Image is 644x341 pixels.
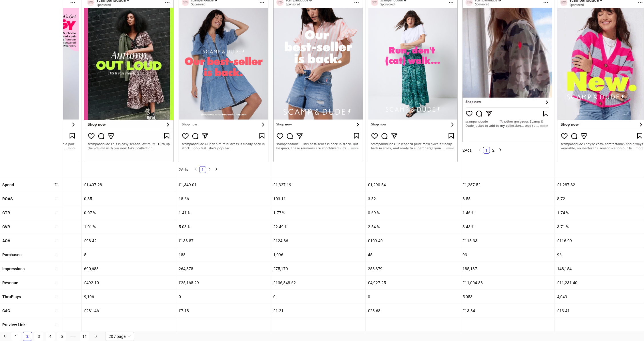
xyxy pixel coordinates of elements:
div: 264,878 [176,262,271,276]
div: £124.86 [271,234,365,248]
li: 11 [80,332,89,341]
li: Next Page [91,332,101,341]
li: Previous Page [192,166,199,173]
div: 185,137 [460,262,555,276]
div: £109.49 [366,234,460,248]
li: 3 [34,332,43,341]
div: 0.07 % [82,206,176,220]
div: 18.66 [176,192,271,206]
span: ••• [69,332,78,341]
button: right [497,147,504,154]
div: 5 [82,248,176,262]
div: 275,170 [271,262,365,276]
b: AOV [2,238,10,243]
span: 2 Ads [462,148,472,153]
div: £492.10 [82,276,176,290]
span: sort-ascending [54,210,58,214]
div: £1.21 [271,304,365,318]
div: 8.55 [460,192,555,206]
div: 3.43 % [460,220,555,234]
div: 0 [366,290,460,304]
div: £1,349.01 [176,178,271,192]
div: Page Size [105,332,134,341]
div: 1.41 % [176,206,271,220]
b: CVR [2,224,10,229]
a: 2 [23,332,32,341]
div: 1.01 % [82,220,176,234]
b: ROAS [2,196,13,201]
li: 2 [490,147,497,154]
div: 0 [176,290,271,304]
span: sort-ascending [54,309,58,313]
li: 2 [23,332,32,341]
div: 22.49 % [271,220,365,234]
div: 103.11 [271,192,365,206]
span: sort-ascending [54,238,58,242]
li: 5 [57,332,66,341]
div: £4,927.25 [366,276,460,290]
div: 1.46 % [460,206,555,220]
span: sort-ascending [54,224,58,228]
div: £133.87 [176,234,271,248]
div: 0 [271,290,365,304]
li: 2 [206,166,213,173]
div: 5.03 % [176,220,271,234]
b: CAC [2,308,10,313]
span: sort-ascending [54,267,58,271]
div: £1,407.28 [82,178,176,192]
b: Impressions [2,266,25,271]
span: right [499,148,502,152]
span: right [94,334,98,338]
div: £281.46 [82,304,176,318]
a: 1 [483,147,490,153]
li: Next Page [213,166,220,173]
span: sort-ascending [54,196,58,200]
div: £13.84 [460,304,555,318]
div: 1.77 % [271,206,365,220]
div: £1,290.54 [366,178,460,192]
div: 2.54 % [366,220,460,234]
a: 2 [490,147,497,153]
li: 4 [46,332,55,341]
div: £98.42 [82,234,176,248]
div: 45 [366,248,460,262]
div: £28.68 [366,304,460,318]
span: sort-ascending [54,281,58,285]
b: CTR [2,210,10,215]
li: 1 [483,147,490,154]
button: right [91,332,101,341]
span: right [215,167,218,171]
li: Previous Page [476,147,483,154]
span: sort-ascending [54,253,58,257]
button: left [192,166,199,173]
li: Next Page [497,147,504,154]
span: sort-ascending [54,323,58,327]
span: left [3,334,6,338]
div: 93 [460,248,555,262]
div: 258,379 [366,262,460,276]
li: Next 5 Pages [69,332,78,341]
span: 2 Ads [179,167,188,172]
div: £11,004.88 [460,276,555,290]
a: 2 [206,167,213,173]
li: 1 [199,166,206,173]
div: £1,327.19 [271,178,365,192]
div: £25,168.29 [176,276,271,290]
span: left [478,148,481,152]
b: Preview Link [2,322,25,327]
a: 4 [46,332,55,341]
b: Revenue [2,280,18,285]
a: 3 [35,332,43,341]
b: Spend [2,182,14,187]
div: 5,053 [460,290,555,304]
div: 690,688 [82,262,176,276]
div: £1,287.52 [460,178,555,192]
div: 3.82 [366,192,460,206]
div: £118.33 [460,234,555,248]
span: sort-descending [54,182,58,186]
a: 5 [57,332,66,341]
span: 20 / page [109,332,131,341]
div: 0.69 % [366,206,460,220]
div: 1,096 [271,248,365,262]
div: 0.35 [82,192,176,206]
